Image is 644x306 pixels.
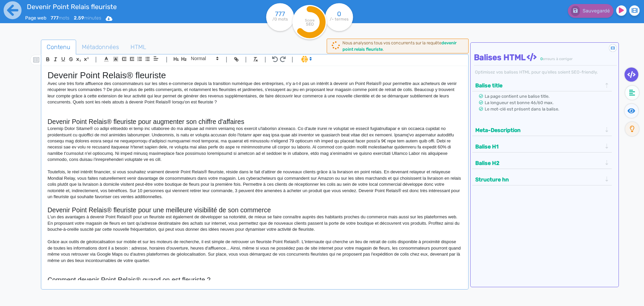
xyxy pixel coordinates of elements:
tspan: 0 [337,10,341,18]
button: Balise H1 [473,141,604,152]
p: Toutefois, le réel intérêt financier, si vous souhaitez vraiment devenir Point Relais® fleuriste,... [48,169,462,200]
button: Balise H2 [473,158,604,169]
span: I.Assistant [298,55,314,63]
tspan: /- termes [330,17,348,21]
span: 0 [540,57,543,61]
span: | [245,55,247,64]
span: | [264,55,266,64]
h4: Balises HTML [474,53,617,62]
div: Balise H1 [473,141,611,152]
a: Métadonnées [76,40,125,55]
p: L'un des avantages à devenir Point Relais® pour un fleuriste est également de développer sa notor... [48,214,462,232]
div: Nous analysons tous vos concurrents sur la requête . [342,40,465,52]
a: HTML [125,40,152,55]
tspan: Score [305,18,315,23]
span: HTML [125,38,152,56]
span: Aligment [151,54,161,62]
tspan: 777 [275,10,285,18]
h2: Devenir Point Relais® fleuriste pour une meilleure visibilité de son commerce [48,206,462,214]
button: Structure hn [473,174,604,185]
span: La page contient une balise title. [485,94,549,99]
span: Le mot-clé est présent dans la balise. [485,106,559,112]
button: Sauvegardé [568,4,613,18]
a: Contenu [41,40,76,55]
span: | [166,55,167,64]
button: Balise title [473,80,604,91]
h1: Devenir Point Relais® fleuriste [48,70,462,81]
span: Page web [25,15,46,21]
h2: Comment devenir Point Relais® quand on est fleuriste ? [48,276,462,284]
input: title [25,1,218,12]
tspan: /0 mots [272,17,288,21]
p: Loremip Dolor Sitame® co adipi elitseddo ei temp inc utlaboree do ma aliquae ad minim veniamq nos... [48,126,462,163]
button: Meta-Description [473,125,604,136]
div: Balise title [473,80,611,91]
div: Meta-Description [473,125,611,136]
span: Métadonnées [76,38,124,56]
p: Avec une très forte affluence des consommateurs sur les sites e-commerce depuis la transition num... [48,81,462,105]
tspan: SEO [306,21,314,27]
span: erreurs à corriger [543,57,573,61]
span: mots [51,15,69,21]
span: | [95,55,97,64]
h2: Devenir Point Relais® fleuriste pour augmenter son chiffre d'affaires [48,118,462,126]
div: Balise H2 [473,158,611,169]
div: Optimisez vos balises HTML pour qu’elles soient SEO-friendly. [474,69,617,75]
span: La longueur est bonne 46/60 max. [485,100,553,105]
span: Sauvegardé [583,8,610,14]
b: 2.59 [74,15,84,21]
b: 777 [51,15,59,21]
div: Structure hn [473,174,611,185]
span: minutes [74,15,101,21]
span: Contenu [41,38,76,56]
span: | [226,55,227,64]
p: Grâce aux outils de géolocalisation sur mobile et sur les moteurs de recherche, il est simple de ... [48,239,462,264]
span: | [291,55,293,64]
